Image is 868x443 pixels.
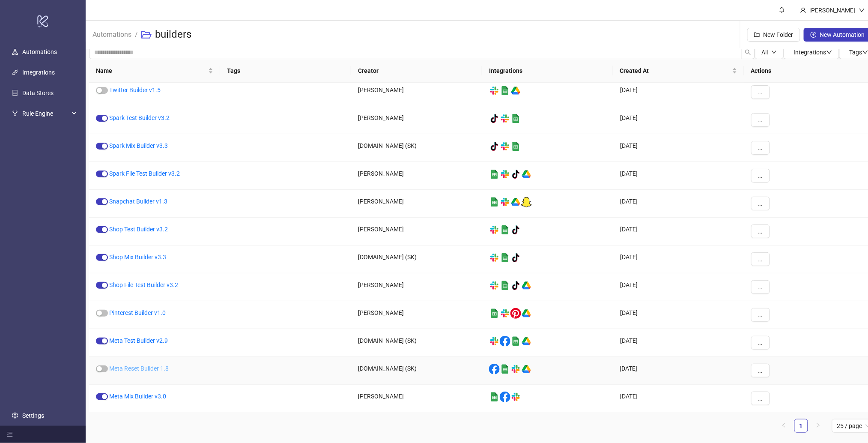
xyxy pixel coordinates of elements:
a: 1 [795,419,808,432]
span: ... [758,256,763,263]
button: ... [751,85,770,99]
div: [DATE] [613,329,744,357]
a: Integrations [22,69,55,76]
div: [DATE] [613,385,744,413]
a: Meta Test Builder v2.9 [109,337,168,344]
div: [DATE] [613,218,744,245]
button: New Folder [747,28,800,42]
div: [DATE] [613,162,744,190]
a: Data Stores [22,90,54,96]
button: ... [751,280,770,294]
div: [DATE] [613,245,744,273]
a: Shop Test Builder v3.2 [109,226,168,233]
span: ... [758,200,763,207]
div: [DOMAIN_NAME] (SK) [351,357,482,385]
button: Integrationsdown [784,45,839,59]
div: [PERSON_NAME] [806,6,859,15]
span: plus-circle [811,32,817,38]
button: ... [751,364,770,377]
button: ... [751,336,770,350]
div: [DOMAIN_NAME] (SK) [351,329,482,357]
span: left [781,423,787,428]
li: 1 [794,419,808,433]
div: [PERSON_NAME] [351,385,482,413]
li: Previous Page [777,419,791,433]
a: Spark File Test Builder v3.2 [109,170,180,177]
a: Snapchat Builder v1.3 [109,198,167,205]
th: Tags [220,59,351,83]
span: New Folder [764,31,793,38]
button: ... [751,113,770,127]
button: ... [751,224,770,238]
div: [DATE] [613,190,744,218]
button: ... [751,141,770,155]
div: [DOMAIN_NAME] (SK) [351,245,482,273]
a: Spark Test Builder v3.2 [109,114,170,121]
a: Meta Mix Builder v3.0 [109,393,166,400]
th: Integrations [482,59,613,83]
div: [DATE] [613,301,744,329]
div: [PERSON_NAME] [351,301,482,329]
span: ... [758,89,763,96]
div: [PERSON_NAME] [351,273,482,301]
div: [DATE] [613,273,744,301]
span: All [762,49,768,56]
span: ... [758,311,763,318]
a: Twitter Builder v1.5 [109,87,161,93]
div: [PERSON_NAME] [351,218,482,245]
div: [DATE] [613,357,744,385]
a: Shop File Test Builder v3.2 [109,281,178,288]
span: search [745,49,751,55]
span: New Automation [820,31,865,38]
th: Creator [351,59,482,83]
div: [DATE] [613,106,744,134]
a: Automations [22,48,57,55]
span: ... [758,144,763,151]
span: ... [758,367,763,374]
button: ... [751,252,770,266]
th: Name [89,59,220,83]
a: Pinterest Builder v1.0 [109,309,166,316]
span: ... [758,284,763,290]
button: left [777,419,791,433]
a: Meta Reset Builder 1.8 [109,365,169,372]
div: [PERSON_NAME] [351,78,482,106]
button: Alldown [755,45,784,59]
div: [PERSON_NAME] [351,162,482,190]
span: down [826,49,832,55]
span: fork [12,111,18,117]
span: ... [758,339,763,346]
span: user [800,7,806,13]
li: / [135,21,138,48]
a: Shop Mix Builder v3.3 [109,254,166,260]
div: [DATE] [613,134,744,162]
a: Automations [91,29,133,39]
span: folder-add [754,32,760,38]
span: Integrations [794,49,832,56]
span: down [772,50,777,55]
span: ... [758,172,763,179]
span: folder-open [141,30,152,40]
span: Rule Engine [22,105,69,122]
span: Name [96,66,206,75]
div: [DATE] [613,78,744,106]
h3: builders [155,28,191,42]
button: ... [751,197,770,210]
span: ... [758,117,763,123]
button: ... [751,169,770,183]
span: right [816,423,821,428]
span: bell [779,7,785,13]
button: ... [751,392,770,405]
span: ... [758,395,763,402]
div: [PERSON_NAME] [351,106,482,134]
div: [DOMAIN_NAME] (SK) [351,134,482,162]
span: ... [758,228,763,235]
span: Created At [620,66,731,75]
a: Spark Mix Builder v3.3 [109,142,168,149]
li: Next Page [811,419,825,433]
button: right [811,419,825,433]
a: Settings [22,412,44,419]
button: ... [751,308,770,322]
span: down [859,7,865,13]
div: [PERSON_NAME] [351,190,482,218]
